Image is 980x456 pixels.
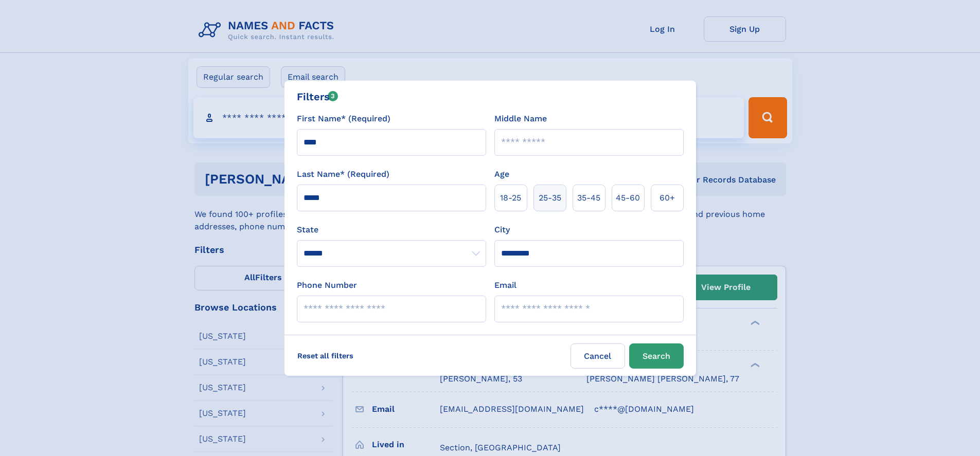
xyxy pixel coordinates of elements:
label: Phone Number [297,279,357,291]
button: Search [629,343,684,369]
div: Filters [297,89,338,104]
label: Middle Name [494,113,547,125]
label: First Name* (Required) [297,113,390,125]
span: 45‑60 [616,192,640,204]
span: 60+ [660,192,675,204]
label: State [297,224,486,236]
span: 25‑35 [539,192,561,204]
label: Email [494,279,516,291]
label: Last Name* (Required) [297,168,389,180]
label: City [494,224,510,236]
span: 18‑25 [500,192,521,204]
label: Age [494,168,509,180]
label: Cancel [571,343,625,369]
label: Reset all filters [291,343,360,368]
span: 35‑45 [577,192,600,204]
